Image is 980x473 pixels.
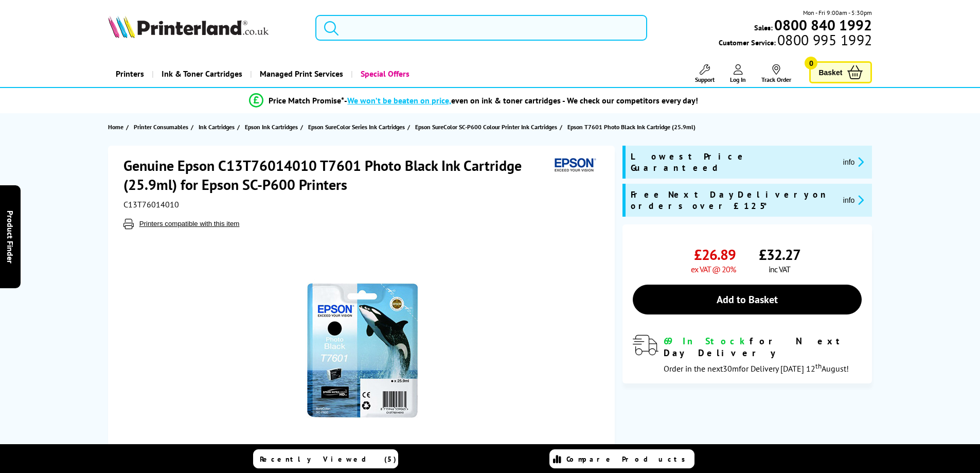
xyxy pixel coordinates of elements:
span: £26.89 [694,245,736,264]
a: Epson Ink Cartridges [245,121,300,132]
span: Basket [818,65,842,79]
span: Log In [730,76,746,83]
a: Epson SureColor Series Ink Cartridges [308,121,407,132]
a: Printerland Logo [108,15,303,40]
li: modal_Promise [84,92,864,110]
a: Track Order [761,64,791,83]
span: Mon - Fri 9:00am - 5:30pm [803,8,872,17]
span: Epson SureColor Series Ink Cartridges [308,121,405,132]
div: for Next Day Delivery [664,335,862,359]
img: Epson C13T76014010 T7601 Photo Black Ink Cartridge (25.9ml) [262,250,464,451]
span: 0 [805,57,817,69]
span: Support [695,76,715,83]
span: Epson Ink Cartridges [245,121,298,132]
div: - even on ink & toner cartridges - We check our competitors every day! [344,95,698,106]
span: Ink & Toner Cartridges [162,61,242,87]
a: Support [695,64,715,83]
a: 0800 840 1992 [773,20,872,30]
span: Customer Service: [719,35,872,47]
span: Ink Cartridges [199,121,235,132]
a: Ink & Toner Cartridges [152,61,250,87]
img: Epson [550,156,598,175]
button: Printers compatible with this item [136,219,243,228]
button: promo-description [840,156,867,168]
a: Ink Cartridges [199,121,237,132]
span: Price Match Promise* [269,95,344,106]
div: modal_delivery [633,335,862,373]
span: Home [108,121,123,132]
a: Log In [730,64,746,83]
a: Compare Products [549,449,694,468]
h1: Genuine Epson C13T76014010 T7601 Photo Black Ink Cartridge (25.9ml) for Epson SC-P600 Printers [123,156,550,194]
span: Order in the next for Delivery [DATE] 12 August! [664,363,849,374]
span: 69 In Stock [664,335,750,347]
span: Compare Products [566,454,691,464]
span: Product Finder [5,210,15,263]
sup: th [815,361,822,371]
span: Epson T7601 Photo Black Ink Cartridge (25.9ml) [567,123,696,131]
input: Searc [315,15,647,41]
span: Recently Viewed (5) [260,454,397,464]
span: 30m [723,363,739,374]
button: promo-description [840,194,867,206]
span: Free Next Day Delivery on orders over £125* [631,189,835,212]
a: Managed Print Services [250,61,351,87]
span: Sales: [754,23,773,32]
span: Epson SureColor SC-P600 Colour Printer Ink Cartridges [415,121,557,132]
a: Add to Basket [633,285,862,314]
span: Lowest Price Guaranteed [631,151,835,173]
span: ex VAT @ 20% [691,264,736,274]
a: Basket 0 [809,61,872,83]
a: Epson SureColor SC-P600 Colour Printer Ink Cartridges [415,121,560,132]
a: Home [108,121,126,132]
span: Printer Consumables [134,121,188,132]
span: C13T76014010 [123,199,179,209]
span: We won’t be beaten on price, [347,95,451,106]
a: Special Offers [351,61,417,87]
img: Printerland Logo [108,15,269,38]
a: Printer Consumables [134,121,191,132]
a: Printers [108,61,152,87]
a: Recently Viewed (5) [253,449,398,468]
span: £32.27 [759,245,800,264]
b: 0800 840 1992 [774,15,872,34]
span: 0800 995 1992 [776,35,872,45]
span: inc VAT [769,264,790,274]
